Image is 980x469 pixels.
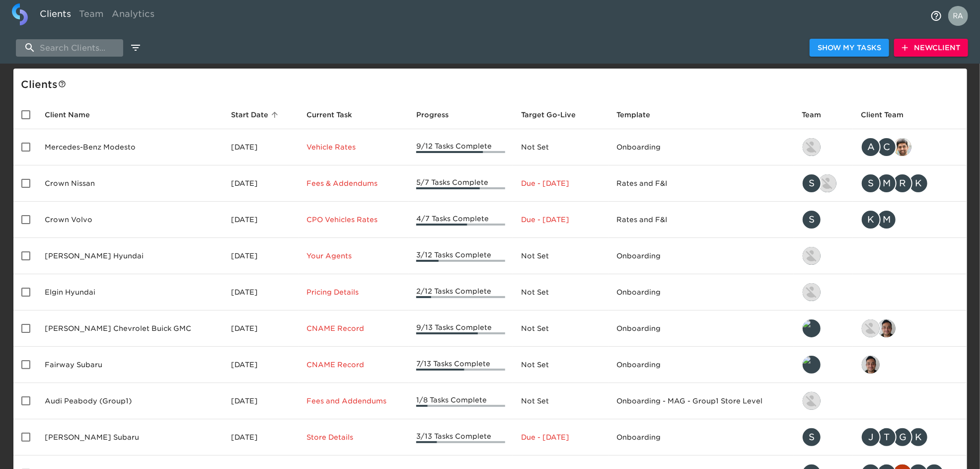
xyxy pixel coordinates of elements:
[819,174,836,192] img: austin@roadster.com
[861,318,959,338] div: nikko.foster@roadster.com, sai@simplemnt.com
[608,274,794,311] td: Onboarding
[802,246,845,266] div: kevin.lo@roadster.com
[408,311,513,347] td: 9/13 Tasks Complete
[36,3,75,28] a: Clients
[861,210,959,230] div: kwilson@crowncars.com, mcooley@crowncars.com
[803,319,821,337] img: leland@roadster.com
[306,323,400,333] p: CNAME Record
[608,165,794,202] td: Rates and F&I
[45,109,103,121] span: Client Name
[861,137,959,157] div: angelique.nurse@roadster.com, clayton.mandel@roadster.com, sandeep@simplemnt.com
[12,3,28,25] img: logo
[878,319,896,337] img: sai@simplemnt.com
[802,355,845,375] div: leland@roadster.com
[862,356,880,374] img: sai@simplemnt.com
[861,137,881,157] div: A
[513,274,608,311] td: Not Set
[861,173,881,193] div: S
[877,210,897,230] div: M
[608,202,794,238] td: Rates and F&I
[616,109,663,121] span: Template
[894,39,968,57] button: NewClient
[861,173,959,193] div: sparent@crowncars.com, mcooley@crowncars.com, rrobins@crowncars.com, kwilson@crowncars.com
[408,347,513,383] td: 7/13 Tasks Complete
[902,42,960,54] span: New Client
[513,347,608,383] td: Not Set
[223,238,299,274] td: [DATE]
[408,129,513,165] td: 9/12 Tasks Complete
[37,383,223,419] td: Audi Peabody (Group1)
[21,77,963,92] div: Client s
[802,427,845,447] div: savannah@roadster.com
[521,178,601,188] p: Due - [DATE]
[861,210,881,230] div: K
[802,282,845,302] div: kevin.lo@roadster.com
[862,319,880,337] img: nikko.foster@roadster.com
[58,80,66,88] svg: This is a list of all of your clients and clients shared with you
[37,165,223,202] td: Crown Nissan
[802,173,845,193] div: savannah@roadster.com, austin@roadster.com
[37,419,223,456] td: [PERSON_NAME] Subaru
[306,251,400,261] p: Your Agents
[521,432,601,442] p: Due - [DATE]
[894,138,911,156] img: sandeep@simplemnt.com
[37,202,223,238] td: Crown Volvo
[802,210,822,230] div: S
[408,165,513,202] td: 5/7 Tasks Complete
[803,392,821,410] img: nikko.foster@roadster.com
[802,137,845,157] div: kevin.lo@roadster.com
[608,383,794,419] td: Onboarding - MAG - Group1 Store Level
[37,311,223,347] td: [PERSON_NAME] Chevrolet Buick GMC
[408,419,513,456] td: 3/13 Tasks Complete
[861,427,959,447] div: james.kurtenbach@schomp.com, tj.joyce@schomp.com, george.lawton@schomp.com, kevin.mand@schomp.com
[306,432,400,442] p: Store Details
[306,396,400,406] p: Fees and Addendums
[223,383,299,419] td: [DATE]
[306,360,400,370] p: CNAME Record
[513,311,608,347] td: Not Set
[513,129,608,165] td: Not Set
[802,173,822,193] div: S
[223,419,299,456] td: [DATE]
[893,427,912,447] div: G
[75,3,108,28] a: Team
[223,347,299,383] td: [DATE]
[608,419,794,456] td: Onboarding
[513,238,608,274] td: Not Set
[306,215,400,225] p: CPO Vehicles Rates
[908,427,928,447] div: K
[803,138,821,156] img: kevin.lo@roadster.com
[37,347,223,383] td: Fairway Subaru
[223,274,299,311] td: [DATE]
[810,39,889,57] button: Show My Tasks
[877,427,897,447] div: T
[223,311,299,347] td: [DATE]
[408,238,513,274] td: 3/12 Tasks Complete
[37,129,223,165] td: Mercedes-Benz Modesto
[802,109,834,121] span: Team
[802,318,845,338] div: leland@roadster.com
[802,391,845,411] div: nikko.foster@roadster.com
[223,165,299,202] td: [DATE]
[608,129,794,165] td: Onboarding
[127,39,144,56] button: edit
[37,274,223,311] td: Elgin Hyundai
[924,4,948,28] button: notifications
[803,283,821,301] img: kevin.lo@roadster.com
[231,109,281,121] span: Start Date
[37,238,223,274] td: [PERSON_NAME] Hyundai
[408,383,513,419] td: 1/8 Tasks Complete
[802,210,845,230] div: savannah@roadster.com
[818,42,881,54] span: Show My Tasks
[408,274,513,311] td: 2/12 Tasks Complete
[306,142,400,152] p: Vehicle Rates
[408,202,513,238] td: 4/7 Tasks Complete
[893,173,912,193] div: R
[223,202,299,238] td: [DATE]
[306,178,400,188] p: Fees & Addendums
[521,109,576,121] span: Calculated based on the start date and the duration of all Tasks contained in this Hub.
[802,427,822,447] div: S
[803,356,821,374] img: leland@roadster.com
[861,355,959,375] div: sai@simplemnt.com
[223,129,299,165] td: [DATE]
